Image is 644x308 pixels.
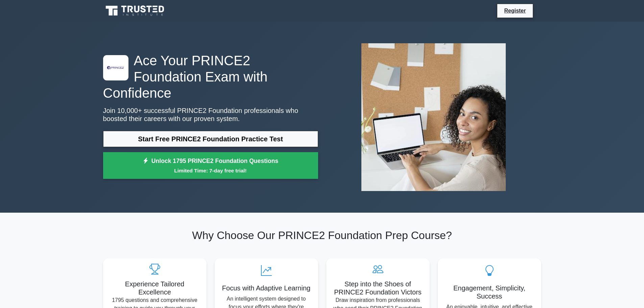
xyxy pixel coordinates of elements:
[109,280,201,296] h5: Experience Tailored Excellence
[103,52,318,101] h1: Ace Your PRINCE2 Foundation Exam with Confidence
[103,106,318,123] p: Join 10,000+ successful PRINCE2 Foundation professionals who boosted their careers with our prove...
[103,152,318,179] a: Unlock 1795 PRINCE2 Foundation QuestionsLimited Time: 7-day free trial!
[332,280,424,296] h5: Step into the Shoes of PRINCE2 Foundation Victors
[500,6,530,15] a: Register
[103,229,541,242] h2: Why Choose Our PRINCE2 Foundation Prep Course?
[220,284,313,292] h5: Focus with Adaptive Learning
[112,167,310,174] small: Limited Time: 7-day free trial!
[103,131,318,147] a: Start Free PRINCE2 Foundation Practice Test
[443,284,536,300] h5: Engagement, Simplicity, Success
